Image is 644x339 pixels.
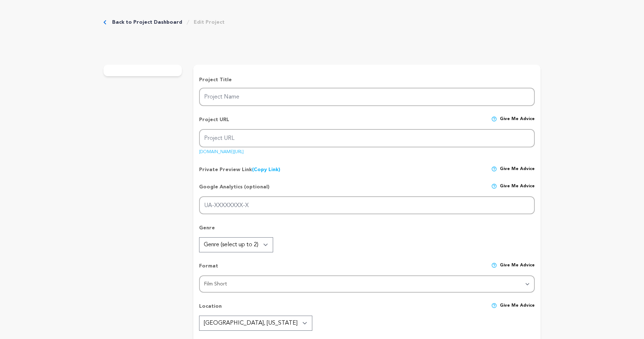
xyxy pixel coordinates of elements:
img: help-circle.svg [491,116,497,122]
img: help-circle.svg [491,166,497,172]
span: Give me advice [500,183,535,196]
span: Give me advice [500,303,535,316]
span: Give me advice [500,166,535,173]
a: [DOMAIN_NAME][URL] [199,147,244,154]
span: Give me advice [500,262,535,275]
input: UA-XXXXXXXX-X [199,196,535,215]
p: Project Title [199,76,535,83]
input: Project URL [199,129,535,147]
p: Google Analytics (optional) [199,183,270,196]
p: Genre [199,224,535,237]
a: Back to Project Dashboard [112,19,182,26]
input: Project Name [199,88,535,106]
a: (Copy Link) [252,167,280,172]
p: Project URL [199,116,229,129]
img: help-circle.svg [491,303,497,308]
p: Location [199,303,222,316]
img: help-circle.svg [491,183,497,189]
span: Give me advice [500,116,535,129]
p: Private Preview Link [199,166,280,173]
img: help-circle.svg [491,262,497,268]
a: Edit Project [194,19,225,26]
p: Format [199,262,218,275]
div: Breadcrumb [103,19,225,26]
